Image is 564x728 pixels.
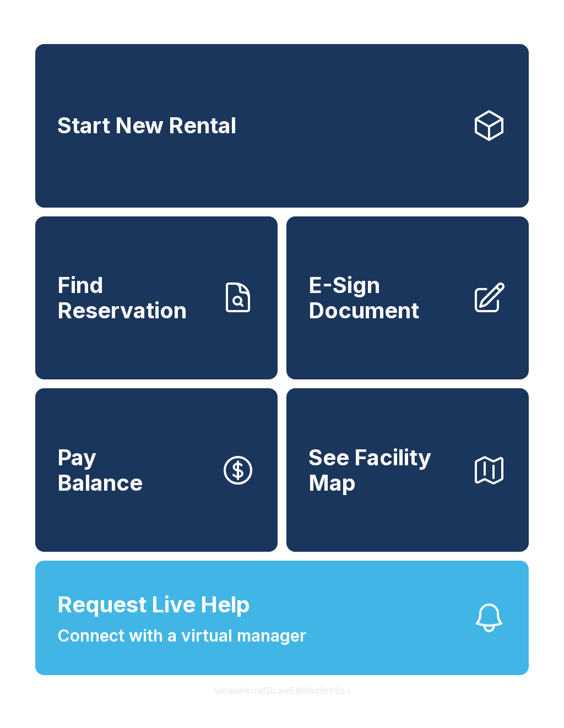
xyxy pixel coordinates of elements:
[35,216,278,380] a: Find Reservation
[57,588,250,621] span: Request Live Help
[35,388,278,552] button: PayBalance
[35,44,529,208] a: Start New Rental
[286,388,529,552] button: See Facility Map
[35,561,529,675] button: Request Live HelpConnect with a virtual manager
[57,623,306,648] span: Connect with a virtual manager
[57,273,211,323] span: Find Reservation
[308,273,463,323] span: E-Sign Document
[57,113,236,138] span: Start New Rental
[308,445,463,495] span: See Facility Map
[286,216,529,380] a: E-Sign Document
[57,445,143,495] span: Pay Balance
[205,675,359,706] button: VersionkrrefDLawElMlwz8nfSsJ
